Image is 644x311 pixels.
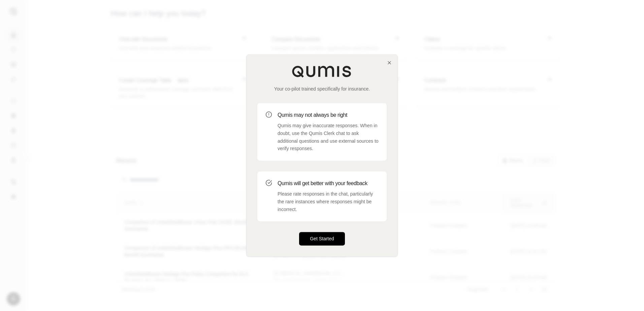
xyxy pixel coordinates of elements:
[278,190,379,213] p: Please rate responses in the chat, particularly the rare instances where responses might be incor...
[257,85,387,92] p: Your co-pilot trained specifically for insurance.
[278,122,379,152] p: Qumis may give inaccurate responses. When in doubt, use the Qumis Clerk chat to ask additional qu...
[292,65,352,77] img: Qumis Logo
[278,179,379,187] h3: Qumis will get better with your feedback
[278,111,379,119] h3: Qumis may not always be right
[299,232,345,246] button: Get Started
